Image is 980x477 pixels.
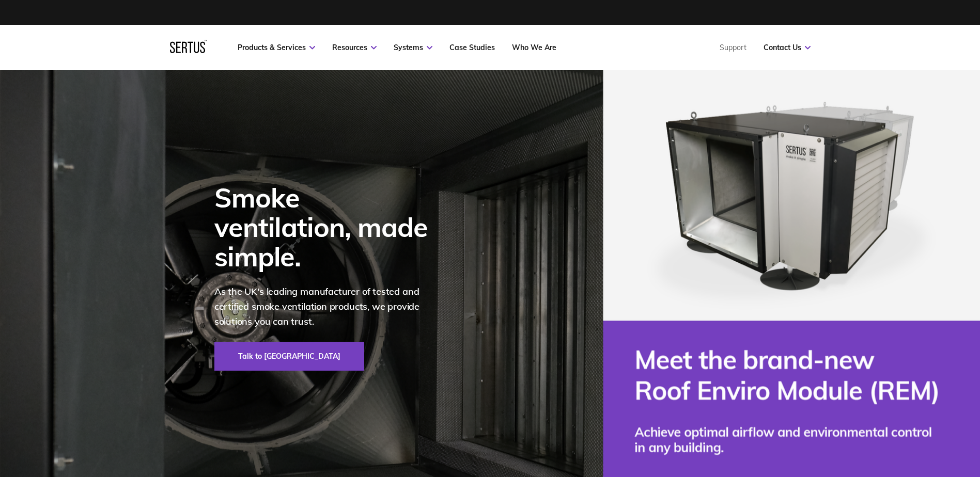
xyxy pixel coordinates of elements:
[720,43,746,52] a: Support
[214,284,442,329] p: As the UK's leading manufacturer of tested and certified smoke ventilation products, we provide s...
[764,43,811,52] a: Contact Us
[332,43,377,52] a: Resources
[238,43,315,52] a: Products & Services
[512,43,556,52] a: Who We Are
[214,183,442,272] div: Smoke ventilation, made simple.
[394,43,432,52] a: Systems
[449,43,495,52] a: Case Studies
[214,342,364,371] a: Talk to [GEOGRAPHIC_DATA]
